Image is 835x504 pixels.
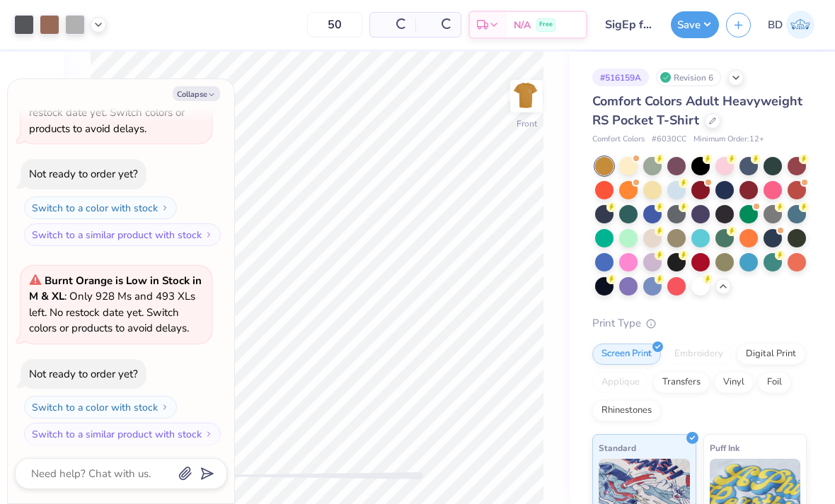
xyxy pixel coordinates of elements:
img: Front [512,82,541,110]
span: Free [539,20,553,30]
input: Untitled Design [594,11,664,39]
div: Print Type [592,315,807,332]
div: Screen Print [592,344,661,365]
div: Digital Print [737,344,805,365]
span: Puff Ink [710,440,739,455]
button: Switch to a color with stock [24,197,177,219]
div: Front [517,117,537,130]
div: # 516159A [592,69,649,86]
span: Comfort Colors [592,134,645,146]
img: Switch to a similar product with stock [205,230,213,239]
div: Rhinestones [592,400,661,421]
div: Vinyl [714,372,754,393]
span: : Only 494 Ss and 519 Ms left. No restock date yet. Switch colors or products to avoid delays. [29,74,200,136]
button: Switch to a similar product with stock [24,423,221,445]
span: BD [768,17,783,33]
span: : Only 928 Ms and 493 XLs left. No restock date yet. Switch colors or products to avoid delays. [29,274,202,336]
img: Switch to a color with stock [161,403,169,411]
div: Revision 6 [656,69,721,86]
span: Comfort Colors Adult Heavyweight RS Pocket T-Shirt [592,93,802,129]
img: Bella Dimaculangan [786,11,814,39]
img: Switch to a similar product with stock [205,430,213,438]
div: Not ready to order yet? [29,367,138,381]
img: Switch to a color with stock [161,204,169,212]
div: Transfers [653,372,710,393]
button: Switch to a similar product with stock [24,223,221,246]
strong: Burnt Orange is Low in Stock in M & XL [29,274,202,304]
button: Switch to a color with stock [24,396,177,418]
div: Embroidery [665,344,732,365]
div: Not ready to order yet? [29,167,138,181]
span: Standard [599,440,636,455]
div: Applique [592,372,649,393]
input: – – [307,12,362,37]
span: Minimum Order: 12 + [693,134,764,146]
div: Foil [758,372,791,393]
span: # 6030CC [652,134,686,146]
button: Collapse [173,86,220,101]
a: BD [761,11,821,39]
span: N/A [514,18,531,33]
button: Save [671,11,719,38]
